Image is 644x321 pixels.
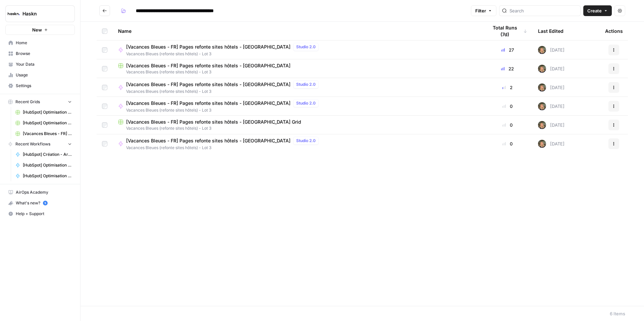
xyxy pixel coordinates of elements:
div: [DATE] [538,140,565,148]
span: [Vacances Bleues - FR] Pages refonte sites hôtels - [GEOGRAPHIC_DATA] [126,81,290,88]
img: ziyu4k121h9vid6fczkx3ylgkuqx [538,83,546,91]
img: ziyu4k121h9vid6fczkx3ylgkuqx [538,46,546,54]
a: [HubSpot] Optimisation - Articles de blog [12,171,75,181]
div: Last Edited [538,22,563,40]
span: Studio 2.0 [296,138,316,144]
span: Browse [16,51,72,57]
a: [Vacances Bleues - FR] Pages refonte sites hôtels - [GEOGRAPHIC_DATA] [12,128,75,139]
div: [DATE] [538,65,565,73]
span: [HubSpot] Optimisation - Articles de blog + outils [23,162,72,168]
div: [DATE] [538,83,565,91]
a: [HubSpot] Optimisation - Articles de blog + outils [12,118,75,128]
span: Recent Workflows [15,141,50,147]
a: [Vacances Bleues - FR] Pages refonte sites hôtels - [GEOGRAPHIC_DATA]Vacances Bleues (refonte sit... [118,62,477,75]
a: [Vacances Bleues - FR] Pages refonte sites hôtels - [GEOGRAPHIC_DATA] GridVacances Bleues (refont... [118,119,477,131]
a: [HubSpot] Création - Articles de blog [12,149,75,160]
span: [Vacances Bleues - FR] Pages refonte sites hôtels - [GEOGRAPHIC_DATA] [126,137,290,144]
a: Your Data [5,59,75,70]
a: [HubSpot] Optimisation - Articles de blog + outils [12,160,75,171]
a: 5 [43,201,48,205]
button: Go back [99,5,110,16]
button: Recent Grids [5,97,75,107]
span: Create [587,7,602,14]
button: Help + Support [5,208,75,219]
div: 2 [488,84,527,91]
text: 5 [44,201,46,205]
span: AirOps Academy [16,189,72,195]
button: Workspace: Haskn [5,5,75,22]
img: ziyu4k121h9vid6fczkx3ylgkuqx [538,102,546,110]
img: ziyu4k121h9vid6fczkx3ylgkuqx [538,121,546,129]
span: Haskn [22,10,63,17]
a: Browse [5,48,75,59]
img: ziyu4k121h9vid6fczkx3ylgkuqx [538,140,546,148]
span: [Vacances Bleues - FR] Pages refonte sites hôtels - [GEOGRAPHIC_DATA] [23,131,72,137]
div: [DATE] [538,121,565,129]
span: [HubSpot] Création - Articles de blog [23,151,72,157]
div: Actions [605,22,623,40]
span: Vacances Bleues (refonte sites hôtels) - Lot 3 [126,145,321,151]
span: Filter [475,7,486,14]
span: Recent Grids [15,99,40,105]
span: [HubSpot] Optimisation - Articles de blog [23,173,72,179]
div: What's new? [6,198,74,208]
span: Vacances Bleues (refonte sites hôtels) - Lot 3 [126,107,321,113]
span: [HubSpot] Optimisation - Articles de blog [23,109,72,115]
button: Recent Workflows [5,139,75,149]
button: Filter [471,5,496,16]
span: [Vacances Bleues - FR] Pages refonte sites hôtels - [GEOGRAPHIC_DATA] [126,44,290,50]
span: Settings [16,83,72,89]
img: Haskn Logo [8,8,20,20]
span: Studio 2.0 [296,44,316,50]
a: Home [5,38,75,48]
a: Settings [5,80,75,91]
div: 22 [488,65,527,72]
div: 27 [488,47,527,53]
div: Total Runs (7d) [488,22,527,40]
span: Help + Support [16,211,72,217]
div: [DATE] [538,102,565,110]
div: 0 [488,140,527,147]
button: What's new? 5 [5,198,75,208]
a: [Vacances Bleues - FR] Pages refonte sites hôtels - [GEOGRAPHIC_DATA]Studio 2.0Vacances Bleues (r... [118,80,477,94]
span: Vacances Bleues (refonte sites hôtels) - Lot 3 [126,88,321,94]
input: Search [509,7,578,14]
button: New [5,25,75,35]
a: [Vacances Bleues - FR] Pages refonte sites hôtels - [GEOGRAPHIC_DATA]Studio 2.0Vacances Bleues (r... [118,43,477,57]
div: 6 Items [610,310,625,317]
span: Vacances Bleues (refonte sites hôtels) - Lot 3 [118,69,477,75]
span: Home [16,40,72,46]
span: Vacances Bleues (refonte sites hôtels) - Lot 3 [118,125,477,131]
span: [Vacances Bleues - FR] Pages refonte sites hôtels - [GEOGRAPHIC_DATA] Grid [126,119,301,125]
div: 0 [488,122,527,128]
img: ziyu4k121h9vid6fczkx3ylgkuqx [538,65,546,73]
a: Usage [5,70,75,80]
span: [Vacances Bleues - FR] Pages refonte sites hôtels - [GEOGRAPHIC_DATA] [126,62,290,69]
a: [HubSpot] Optimisation - Articles de blog [12,107,75,118]
span: Studio 2.0 [296,100,316,106]
div: [DATE] [538,46,565,54]
a: AirOps Academy [5,187,75,198]
span: [Vacances Bleues - FR] Pages refonte sites hôtels - [GEOGRAPHIC_DATA] [126,100,290,107]
span: Your Data [16,61,72,67]
span: New [32,26,42,33]
span: [HubSpot] Optimisation - Articles de blog + outils [23,120,72,126]
div: 0 [488,103,527,110]
button: Create [583,5,612,16]
a: [Vacances Bleues - FR] Pages refonte sites hôtels - [GEOGRAPHIC_DATA]Studio 2.0Vacances Bleues (r... [118,137,477,151]
span: Vacances Bleues (refonte sites hôtels) - Lot 3 [126,51,321,57]
span: Studio 2.0 [296,81,316,87]
div: Name [118,22,477,40]
span: Usage [16,72,72,78]
a: [Vacances Bleues - FR] Pages refonte sites hôtels - [GEOGRAPHIC_DATA]Studio 2.0Vacances Bleues (r... [118,99,477,113]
